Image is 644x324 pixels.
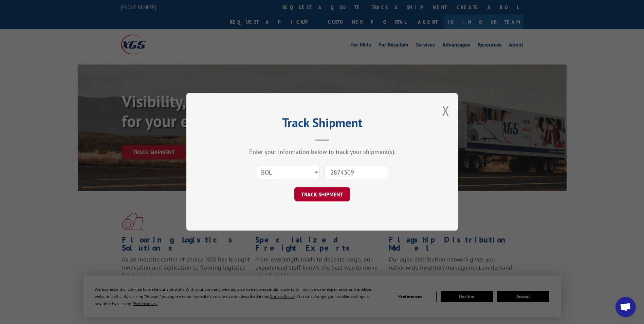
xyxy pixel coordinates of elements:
button: Close modal [442,102,449,120]
div: Enter your information below to track your shipment(s). [220,148,424,156]
button: TRACK SHIPMENT [294,187,350,202]
input: Number(s) [325,165,387,180]
div: Open chat [615,297,636,317]
h2: Track Shipment [220,118,424,131]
